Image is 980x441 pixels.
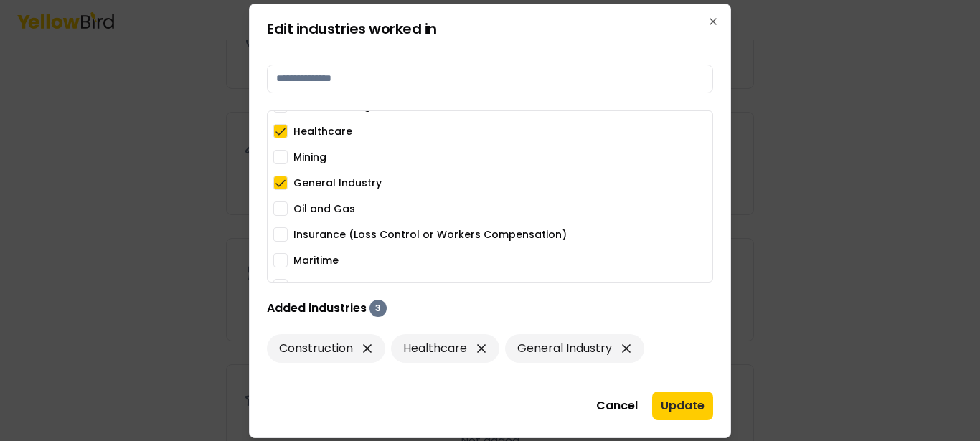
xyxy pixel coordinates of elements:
[391,334,499,363] div: Healthcare
[369,300,387,317] div: 3
[403,340,467,357] span: Healthcare
[652,392,713,420] button: Update
[293,152,326,162] label: Mining
[293,229,567,240] label: Insurance (Loss Control or Workers Compensation)
[267,22,713,36] h2: Edit industries worked in
[267,300,367,317] h3: Added industries
[588,392,646,420] button: Cancel
[279,340,353,357] span: Construction
[267,334,385,363] div: Construction
[517,340,612,357] span: General Industry
[293,281,329,291] label: Energy
[293,204,355,214] label: Oil and Gas
[293,255,339,265] label: Maritime
[293,126,352,136] label: Healthcare
[505,334,644,363] div: General Industry
[293,178,382,188] label: General Industry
